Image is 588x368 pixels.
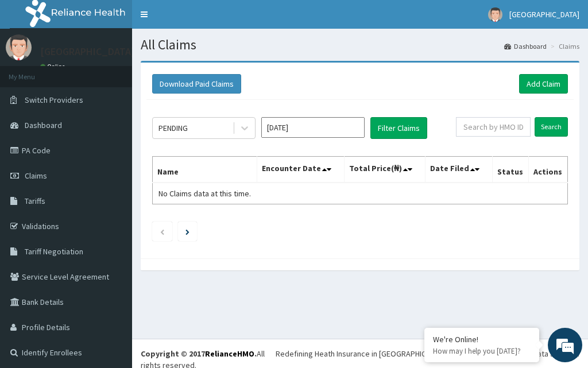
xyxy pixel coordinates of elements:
[433,334,531,344] div: We're Online!
[548,41,579,51] li: Claims
[205,348,254,359] a: RelianceHMO
[160,226,165,237] a: Previous page
[528,157,567,183] th: Actions
[40,47,135,57] p: [GEOGRAPHIC_DATA]
[158,188,251,199] span: No Claims data at this time.
[158,122,188,134] div: PENDING
[433,346,531,356] p: How may I help you today?
[141,348,257,359] strong: Copyright © 2017 .
[276,348,579,359] div: Redefining Heath Insurance in [GEOGRAPHIC_DATA] using Telemedicine and Data Science!
[370,117,427,139] button: Filter Claims
[185,226,189,237] a: Next page
[488,7,502,22] img: User Image
[6,34,32,60] img: User Image
[152,74,241,94] button: Download Paid Claims
[257,157,345,183] th: Encounter Date
[25,246,83,257] span: Tariff Negotiation
[519,74,568,94] a: Add Claim
[40,63,68,71] a: Online
[509,9,579,20] span: [GEOGRAPHIC_DATA]
[261,117,365,138] input: Select Month and Year
[25,196,45,206] span: Tariffs
[25,171,47,181] span: Claims
[141,37,579,52] h1: All Claims
[425,157,493,183] th: Date Filed
[345,157,425,183] th: Total Price(₦)
[25,95,83,105] span: Switch Providers
[153,157,257,183] th: Name
[535,117,568,137] input: Search
[25,120,62,130] span: Dashboard
[504,41,547,51] a: Dashboard
[493,157,529,183] th: Status
[456,117,531,137] input: Search by HMO ID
